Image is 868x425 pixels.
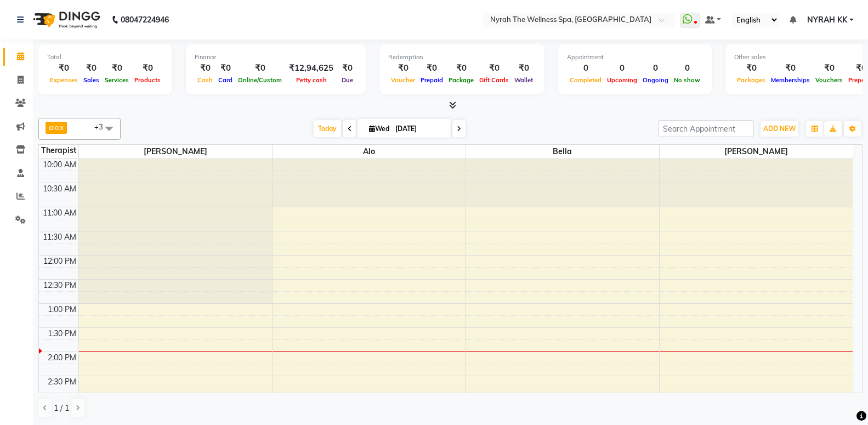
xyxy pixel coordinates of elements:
[813,62,846,75] div: ₹0
[734,62,768,75] div: ₹0
[47,53,163,62] div: Total
[94,122,111,131] span: +3
[604,76,640,84] span: Upcoming
[195,76,215,84] span: Cash
[59,123,64,132] a: x
[761,121,798,137] button: ADD NEW
[102,76,132,84] span: Services
[195,53,357,62] div: Finance
[567,62,604,75] div: 0
[567,76,604,84] span: Completed
[285,62,338,75] div: ₹12,94,625
[121,4,169,35] b: 08047224946
[195,62,215,75] div: ₹0
[81,62,102,75] div: ₹0
[41,159,78,171] div: 10:00 AM
[476,76,512,84] span: Gift Cards
[39,145,78,156] div: Therapist
[54,403,69,414] span: 1 / 1
[768,62,813,75] div: ₹0
[640,62,671,75] div: 0
[446,76,476,84] span: Package
[388,53,536,62] div: Redemption
[79,145,272,158] span: [PERSON_NAME]
[734,76,768,84] span: Packages
[763,124,796,133] span: ADD NEW
[41,256,78,267] div: 12:00 PM
[512,62,536,75] div: ₹0
[46,352,78,364] div: 2:00 PM
[418,62,446,75] div: ₹0
[102,62,132,75] div: ₹0
[339,76,356,84] span: Due
[41,207,78,219] div: 11:00 AM
[388,76,418,84] span: Voucher
[392,121,447,137] input: 2025-09-03
[41,183,78,195] div: 10:30 AM
[215,76,235,84] span: Card
[660,145,853,158] span: [PERSON_NAME]
[46,304,78,315] div: 1:00 PM
[338,62,357,75] div: ₹0
[235,62,285,75] div: ₹0
[567,53,703,62] div: Appointment
[46,376,78,388] div: 2:30 PM
[47,76,81,84] span: Expenses
[807,14,847,26] span: NYRAH KK
[671,76,703,84] span: No show
[293,76,330,84] span: Petty cash
[273,145,466,158] span: alo
[28,4,103,35] img: logo
[47,62,81,75] div: ₹0
[132,62,163,75] div: ₹0
[512,76,536,84] span: Wallet
[640,76,671,84] span: Ongoing
[671,62,703,75] div: 0
[132,76,163,84] span: Products
[41,280,78,291] div: 12:30 PM
[476,62,512,75] div: ₹0
[446,62,476,75] div: ₹0
[466,145,659,158] span: bella
[41,231,78,243] div: 11:30 AM
[215,62,235,75] div: ₹0
[388,62,418,75] div: ₹0
[46,328,78,339] div: 1:30 PM
[235,76,285,84] span: Online/Custom
[314,120,341,137] span: Today
[81,76,102,84] span: Sales
[418,76,446,84] span: Prepaid
[768,76,813,84] span: Memberships
[658,120,754,137] input: Search Appointment
[49,123,59,132] span: alo
[813,76,846,84] span: Vouchers
[366,124,392,133] span: Wed
[604,62,640,75] div: 0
